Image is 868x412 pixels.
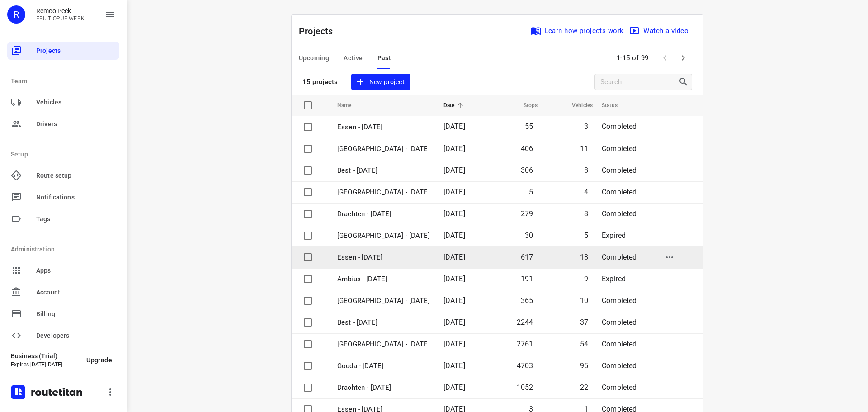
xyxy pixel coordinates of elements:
[36,309,116,319] span: Billing
[584,188,588,196] span: 4
[11,150,119,159] p: Setup
[36,266,116,275] span: Apps
[302,78,338,86] p: 15 projects
[674,49,692,67] span: Next Page
[443,231,465,240] span: [DATE]
[443,383,465,392] span: [DATE]
[521,209,533,218] span: 279
[337,383,430,393] p: Drachten - Monday
[584,231,588,240] span: 5
[443,361,465,370] span: [DATE]
[580,340,588,348] span: 54
[517,383,533,392] span: 1052
[602,361,637,370] span: Completed
[7,210,119,228] div: Tags
[36,7,85,14] p: Remco Peek
[337,361,430,371] p: Gouda - Monday
[602,100,629,111] span: Status
[11,76,119,86] p: Team
[7,283,119,301] div: Account
[521,166,533,175] span: 306
[337,317,430,328] p: Best - Monday
[521,253,533,261] span: 617
[602,318,637,327] span: Completed
[357,76,405,88] span: New project
[443,296,465,305] span: [DATE]
[521,144,533,153] span: 406
[7,327,119,345] div: Developers
[443,253,465,261] span: [DATE]
[584,209,588,218] span: 8
[613,48,652,68] span: 1-15 of 99
[36,171,116,180] span: Route setup
[580,361,588,370] span: 95
[36,98,116,107] span: Vehicles
[443,166,465,175] span: [DATE]
[337,296,430,306] p: Antwerpen - Monday
[377,52,392,64] span: Past
[580,144,588,153] span: 11
[11,361,79,368] p: Expires [DATE][DATE]
[521,275,533,283] span: 191
[337,339,430,350] p: Zwolle - Monday
[86,356,112,364] span: Upgrade
[7,42,119,60] div: Projects
[337,187,430,198] p: Antwerpen - Tuesday
[443,144,465,153] span: [DATE]
[525,231,533,240] span: 30
[7,166,119,185] div: Route setup
[529,188,533,196] span: 5
[580,318,588,327] span: 37
[602,383,637,392] span: Completed
[299,24,340,38] p: Projects
[443,275,465,283] span: [DATE]
[36,331,116,341] span: Developers
[7,305,119,323] div: Billing
[443,209,465,218] span: [DATE]
[443,100,467,111] span: Date
[344,52,363,64] span: Active
[79,352,119,368] button: Upgrade
[337,144,430,154] p: Zwolle - Tuesday
[602,253,637,261] span: Completed
[584,166,588,175] span: 8
[443,122,465,131] span: [DATE]
[337,252,430,263] p: Essen - [DATE]
[36,15,85,22] p: FRUIT OP JE WERK
[602,231,626,240] span: Expired
[7,93,119,111] div: Vehicles
[36,46,116,56] span: Projects
[656,49,674,67] span: Previous Page
[337,231,430,241] p: [GEOGRAPHIC_DATA] - [DATE]
[602,296,637,305] span: Completed
[36,288,116,297] span: Account
[602,188,637,196] span: Completed
[602,144,637,153] span: Completed
[521,296,533,305] span: 365
[7,5,25,24] div: R
[7,188,119,206] div: Notifications
[517,361,533,370] span: 4703
[11,352,79,360] p: Business (Trial)
[36,193,116,202] span: Notifications
[337,274,430,284] p: Ambius - Monday
[337,100,363,111] span: Name
[36,119,116,129] span: Drivers
[602,122,637,131] span: Completed
[602,275,626,283] span: Expired
[443,318,465,327] span: [DATE]
[525,122,533,131] span: 55
[299,52,329,64] span: Upcoming
[580,296,588,305] span: 10
[600,75,678,89] input: Search projects
[512,100,538,111] span: Stops
[337,122,430,133] p: Essen - Tuesday
[443,340,465,348] span: [DATE]
[580,253,588,261] span: 18
[678,76,692,87] div: Search
[602,209,637,218] span: Completed
[580,383,588,392] span: 22
[36,214,116,224] span: Tags
[517,318,533,327] span: 2244
[517,340,533,348] span: 2761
